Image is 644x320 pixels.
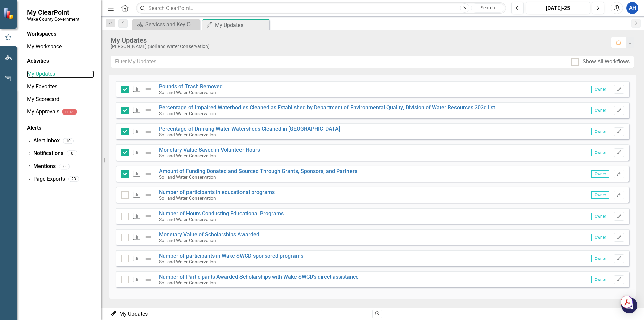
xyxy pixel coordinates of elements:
span: Owner [591,149,609,156]
span: My ClearPoint [27,8,79,16]
div: [PERSON_NAME] (Soil and Water Conservation) [111,44,604,49]
button: Search [471,3,504,13]
a: Number of Participants Awarded Scholarships with Wake SWCD’s direct assistance [159,274,359,280]
span: Owner [591,276,609,283]
span: Owner [591,191,609,199]
small: Soil and Water Conservation [159,280,216,285]
div: [DATE]-25 [528,4,588,12]
small: Soil and Water Conservation [159,238,216,243]
img: Not Defined [144,85,152,93]
div: Activities [27,57,94,65]
div: 10 [63,138,74,144]
a: My Scorecard [27,96,94,103]
a: Monetary Value of Scholarships Awarded [159,231,259,238]
div: My Updates [110,310,367,318]
img: Not Defined [144,255,152,263]
div: Show All Workflows [583,58,630,66]
a: Page Exports [33,175,65,183]
small: Soil and Water Conservation [159,111,216,116]
small: Wake County Government [27,16,79,22]
a: Percentage of Drinking Water Watersheds Cleaned in [GEOGRAPHIC_DATA] [159,126,340,132]
img: Not Defined [144,276,152,284]
div: BETA [62,109,77,115]
a: My Updates [27,70,94,78]
span: Owner [591,255,609,262]
div: Alerts [27,124,94,132]
span: Owner [591,128,609,135]
small: Soil and Water Conservation [159,174,216,180]
img: Not Defined [144,170,152,178]
input: Filter My Updates... [111,56,567,68]
small: Soil and Water Conservation [159,90,216,95]
div: My Updates [215,21,268,29]
span: Owner [591,213,609,220]
a: Services and Key Operating Measures [134,20,198,29]
img: Not Defined [144,233,152,241]
img: Not Defined [144,128,152,136]
a: Pounds of Trash Removed [159,83,223,90]
div: Services and Key Operating Measures [145,20,198,29]
button: [DATE]-25 [526,2,590,14]
span: Owner [591,86,609,93]
a: Monetary Value Saved in Volunteer Hours [159,147,260,153]
span: Owner [591,170,609,178]
a: Percentage of Impaired Waterbodies Cleaned as Established by Department of Environmental Quality,... [159,104,495,111]
a: My Approvals [27,108,59,116]
small: Soil and Water Conservation [159,132,216,137]
a: Number of Hours Conducting Educational Programs [159,210,284,217]
a: Number of participants in Wake SWCD-sponsored programs [159,253,303,259]
span: Owner [591,234,609,241]
small: Soil and Water Conservation [159,217,216,222]
a: Number of participants in educational programs [159,189,275,195]
span: Owner [591,107,609,114]
a: My Favorites [27,83,94,91]
img: ClearPoint Strategy [3,7,15,19]
div: 23 [68,176,79,182]
div: 0 [59,164,70,169]
img: Not Defined [144,212,152,220]
a: Amount of Funding Donated and Sourced Through Grants, Sponsors, and Partners [159,168,357,174]
a: Mentions [33,163,56,170]
a: My Workspace [27,43,94,51]
div: Workspaces [27,30,56,38]
img: Not Defined [144,191,152,199]
input: Search ClearPoint... [136,2,506,14]
a: Alert Inbox [33,137,60,145]
span: Search [481,5,495,10]
div: My Updates [111,37,604,44]
button: AH [626,2,638,14]
small: Soil and Water Conservation [159,153,216,158]
img: Not Defined [144,106,152,115]
div: 0 [67,151,77,156]
small: Soil and Water Conservation [159,259,216,264]
a: Notifications [33,150,63,157]
small: Soil and Water Conservation [159,195,216,201]
img: Not Defined [144,149,152,157]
